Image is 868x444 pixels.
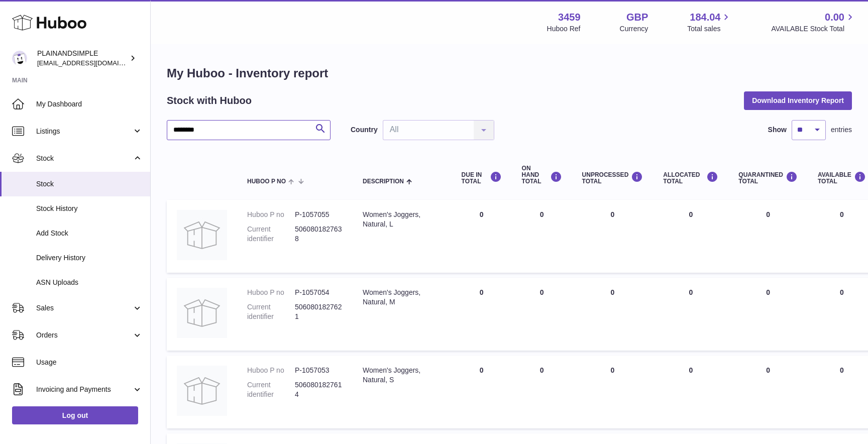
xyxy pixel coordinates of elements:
span: Invoicing and Payments [36,385,132,394]
td: 0 [452,278,512,351]
div: Women's Joggers, Natural, M [363,288,442,307]
span: Listings [36,127,132,136]
dd: P-1057055 [295,210,343,219]
dd: 5060801827621 [295,302,343,321]
span: 0.00 [825,11,844,24]
span: Add Stock [36,229,143,238]
td: 0 [572,356,654,428]
label: Show [768,125,787,135]
dt: Huboo P no [247,366,295,375]
div: ALLOCATED Total [663,171,718,185]
div: UNPROCESSED Total [582,171,643,185]
img: duco@plainandsimple.com [12,51,27,66]
div: PLAINANDSIMPLE [37,49,128,68]
span: Stock [36,179,143,189]
td: 0 [512,278,572,351]
span: entries [831,125,852,135]
strong: 3459 [558,11,581,24]
span: [EMAIL_ADDRESS][DOMAIN_NAME] [37,59,148,67]
dd: 5060801827614 [295,380,343,399]
div: DUE IN TOTAL [462,171,502,185]
img: product image [177,210,227,260]
span: Sales [36,303,132,313]
img: product image [177,366,227,416]
span: My Dashboard [36,99,143,109]
dd: P-1057054 [295,288,343,297]
span: Stock [36,154,132,163]
span: Huboo P no [247,178,286,185]
div: Women's Joggers, Natural, L [363,210,442,229]
dt: Current identifier [247,225,295,244]
div: QUARANTINED Total [738,171,798,185]
td: 0 [512,200,572,273]
button: Download Inventory Report [744,91,852,109]
span: Usage [36,358,143,367]
dt: Huboo P no [247,288,295,297]
td: 0 [653,356,728,428]
dd: P-1057053 [295,366,343,375]
span: Total sales [687,24,732,34]
span: Orders [36,330,132,340]
td: 0 [653,200,728,273]
div: Women's Joggers, Natural, S [363,366,442,385]
label: Country [351,125,378,135]
div: AVAILABLE Total [818,171,866,185]
span: 184.04 [690,11,720,24]
span: 0 [766,366,770,374]
span: AVAILABLE Stock Total [771,24,856,34]
td: 0 [572,200,654,273]
a: Log out [12,406,138,424]
span: ASN Uploads [36,278,143,287]
dt: Current identifier [247,302,295,321]
dd: 5060801827638 [295,225,343,244]
td: 0 [572,278,654,351]
td: 0 [452,200,512,273]
div: ON HAND Total [522,165,562,185]
a: 0.00 AVAILABLE Stock Total [771,11,856,34]
a: 184.04 Total sales [687,11,732,34]
img: product image [177,288,227,338]
td: 0 [452,356,512,428]
dt: Huboo P no [247,210,295,219]
div: Currency [620,24,648,34]
span: Stock History [36,204,143,213]
span: Description [363,178,404,185]
strong: GBP [626,11,648,24]
td: 0 [653,278,728,351]
div: Huboo Ref [547,24,581,34]
h2: Stock with Huboo [167,94,252,107]
span: Delivery History [36,253,143,263]
td: 0 [512,356,572,428]
span: 0 [766,288,770,296]
span: 0 [766,210,770,218]
h1: My Huboo - Inventory report [167,65,852,81]
dt: Current identifier [247,380,295,399]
